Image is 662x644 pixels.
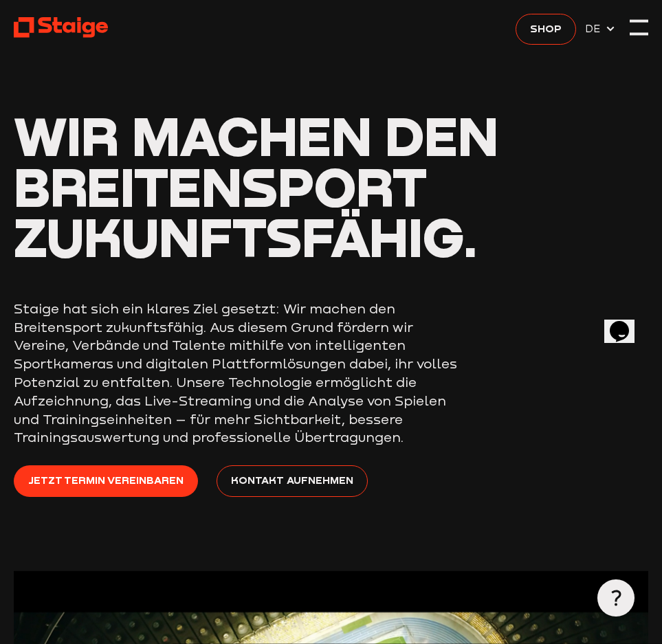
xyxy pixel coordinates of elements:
[516,14,576,45] a: Shop
[14,465,198,497] a: Jetzt Termin vereinbaren
[604,302,648,343] iframe: chat widget
[14,103,498,269] span: Wir machen den Breitensport zukunftsfähig.
[231,472,353,488] span: Kontakt aufnehmen
[530,21,562,36] span: Shop
[217,465,368,497] a: Kontakt aufnehmen
[28,472,184,488] span: Jetzt Termin vereinbaren
[585,21,605,36] span: DE
[14,300,461,447] p: Staige hat sich ein klares Ziel gesetzt: Wir machen den Breitensport zukunftsfähig. Aus diesem Gr...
